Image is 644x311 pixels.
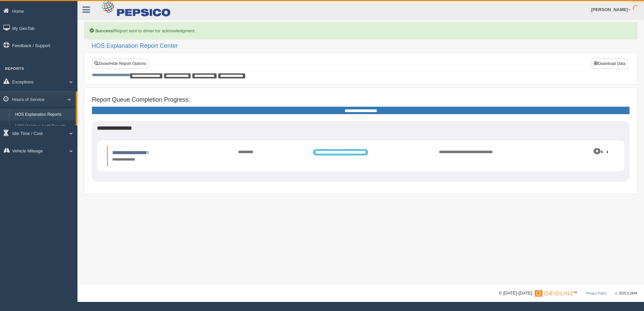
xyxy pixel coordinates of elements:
b: Success! [95,28,115,33]
h4: Report Queue Completion Progress: [92,97,630,103]
div: Report sent to driver for acknowledgment. [84,22,637,39]
button: Download Data [592,59,627,69]
span: v. 2025.6.2844 [615,291,637,295]
a: Privacy Policy [586,291,607,295]
h2: HOS Explanation Report Center [92,43,637,49]
img: Gridline [535,290,573,297]
div: © [DATE]-[DATE] - ™ [499,290,637,297]
a: Show/Hide Report Options [92,59,148,69]
a: HOS Explanation Reports [12,109,76,121]
a: HOS Violation Audit Reports [12,120,76,133]
li: Expand [107,145,614,166]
